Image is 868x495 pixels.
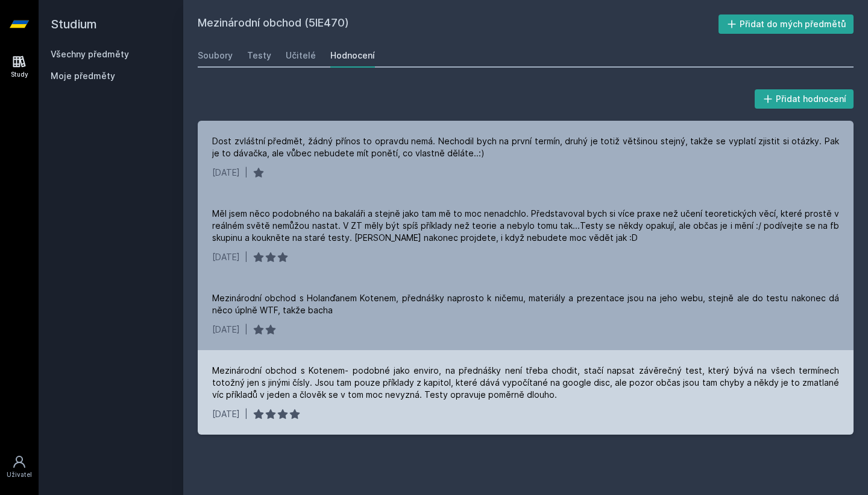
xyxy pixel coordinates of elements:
div: [DATE] [212,251,240,263]
button: Přidat do mých předmětů [719,14,854,34]
a: Testy [247,43,271,68]
a: Soubory [198,43,233,68]
div: Soubory [198,49,233,62]
button: Přidat hodnocení [755,89,854,109]
a: Study [2,48,36,85]
div: | [245,251,248,263]
div: Hodnocení [330,49,375,62]
div: Study [11,70,28,79]
span: Moje předměty [51,70,115,82]
h2: Mezinárodní obchod (5IE470) [198,14,719,34]
div: Učitelé [286,49,316,62]
div: [DATE] [212,167,240,179]
div: Mezinárodní obchod s Holanďanem Kotenem, přednášky naprosto k ničemu, materiály a prezentace jsou... [212,292,839,316]
div: [DATE] [212,324,240,336]
div: Dost zvláštní předmět, žádný přínos to opravdu nemá. Nechodil bych na první termín, druhý je toti... [212,135,839,159]
div: | [245,324,248,336]
a: Hodnocení [330,43,375,68]
div: [DATE] [212,408,240,420]
a: Uživatel [2,449,36,485]
a: Všechny předměty [51,49,129,59]
div: | [245,408,248,420]
div: Uživatel [7,470,32,479]
div: Měl jsem něco podobného na bakaláři a stejně jako tam mě to moc nenadchlo. Představoval bych si v... [212,208,839,244]
div: Testy [247,49,271,62]
a: Učitelé [286,43,316,68]
div: Mezinárodní obchod s Kotenem- podobné jako enviro, na přednášky není třeba chodit, stačí napsat z... [212,365,839,401]
div: | [245,167,248,179]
